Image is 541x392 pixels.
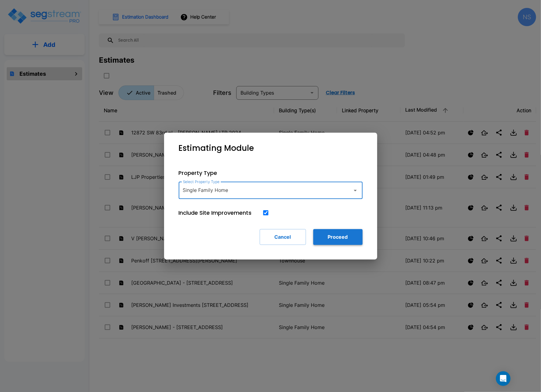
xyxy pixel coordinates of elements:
[313,229,363,245] button: Proceed
[179,209,252,217] p: Include Site Improvements
[260,229,306,245] button: Cancel
[179,169,363,177] p: Property Type
[179,142,254,154] p: Estimating Module
[183,179,220,184] label: Select Property Type
[496,371,511,386] div: Open Intercom Messenger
